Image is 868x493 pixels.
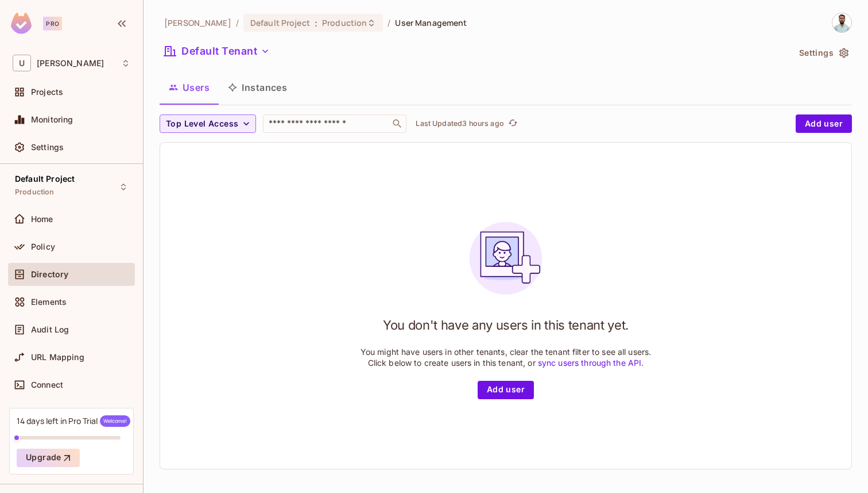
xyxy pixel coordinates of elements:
[796,114,852,133] button: Add user
[314,18,318,28] span: :
[504,117,520,131] span: Click to refresh data
[31,87,63,97] span: Projects
[416,119,503,128] p: Last Updated 3 hours ago
[31,215,53,224] span: Home
[322,17,367,28] span: Production
[31,115,73,124] span: Monitoring
[160,42,274,60] button: Default Tenant
[250,17,310,28] span: Default Project
[31,143,64,152] span: Settings
[15,174,75,184] span: Default Project
[17,415,130,427] div: 14 days left in Pro Trial
[164,17,231,28] span: the active workspace
[37,59,104,68] span: Workspace: UMAR
[31,353,84,362] span: URL Mapping
[361,346,652,368] p: You might have users in other tenants, clear the tenant filter to see all users. Click below to c...
[100,415,130,427] span: Welcome!
[13,55,31,71] span: U
[43,17,62,30] div: Pro
[219,73,296,102] button: Instances
[31,380,63,389] span: Connect
[11,13,32,34] img: SReyMgAAAABJRU5ErkJggg==
[795,44,852,62] button: Settings
[387,17,390,28] li: /
[17,449,80,467] button: Upgrade
[506,117,520,131] button: refresh
[31,270,68,279] span: Directory
[538,358,644,368] a: sync users through the API.
[508,118,518,129] span: refresh
[395,17,467,28] span: User Management
[166,117,238,131] span: Top Level Access
[31,242,55,251] span: Policy
[160,114,256,133] button: Top Level Access
[832,13,851,32] img: MUHAMMAD UMAR
[160,73,219,102] button: Users
[383,316,629,334] h1: You don't have any users in this tenant yet.
[31,325,69,334] span: Audit Log
[478,381,534,399] button: Add user
[236,17,239,28] li: /
[31,297,67,307] span: Elements
[15,188,55,197] span: Production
